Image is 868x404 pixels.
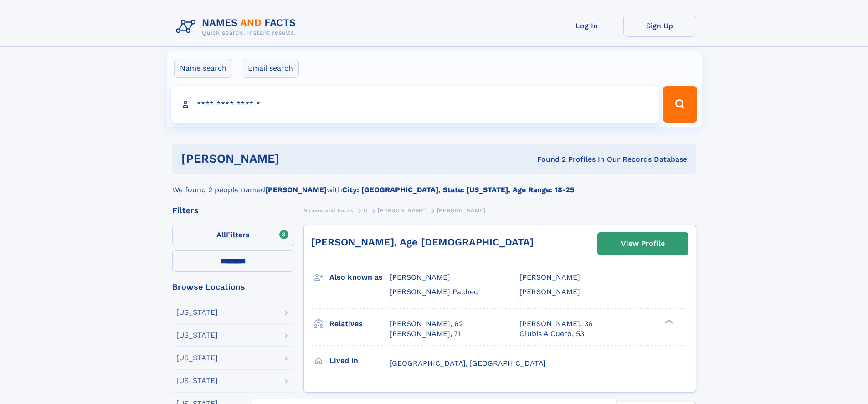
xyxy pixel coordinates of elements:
[172,225,294,246] label: Filters
[265,185,327,194] b: [PERSON_NAME]
[519,319,593,329] a: [PERSON_NAME], 36
[174,59,232,78] label: Name search
[623,15,696,37] a: Sign Up
[311,236,534,248] a: [PERSON_NAME], Age [DEMOGRAPHIC_DATA]
[378,207,426,214] span: [PERSON_NAME]
[437,207,486,214] span: [PERSON_NAME]
[408,154,687,164] div: Found 2 Profiles In Our Records Database
[621,233,665,254] div: View Profile
[172,283,294,291] div: Browse Locations
[598,233,688,255] a: View Profile
[172,174,696,195] div: We found 2 people named with .
[329,270,390,285] h3: Also known as
[176,354,218,362] div: [US_STATE]
[303,205,354,216] a: Names and Facts
[329,316,390,332] h3: Relatives
[171,86,659,123] input: search input
[663,86,697,123] button: Search Button
[364,205,368,216] a: C
[216,230,226,239] span: All
[390,287,478,296] span: [PERSON_NAME] Pachec
[176,309,218,316] div: [US_STATE]
[663,318,673,324] div: ❯
[342,185,574,194] b: City: [GEOGRAPHIC_DATA], State: [US_STATE], Age Range: 18-25
[378,205,426,216] a: [PERSON_NAME]
[172,206,294,215] div: Filters
[390,329,461,339] a: [PERSON_NAME], 71
[519,273,580,281] span: [PERSON_NAME]
[242,59,299,78] label: Email search
[181,153,408,164] h1: [PERSON_NAME]
[172,15,303,39] img: Logo Names and Facts
[364,207,368,214] span: C
[176,377,218,384] div: [US_STATE]
[519,287,580,296] span: [PERSON_NAME]
[390,359,546,368] span: [GEOGRAPHIC_DATA], [GEOGRAPHIC_DATA]
[329,353,390,368] h3: Lived in
[390,273,450,281] span: [PERSON_NAME]
[176,332,218,339] div: [US_STATE]
[519,329,584,339] a: Glubis A Cuero, 53
[550,15,623,37] a: Log In
[390,319,463,329] a: [PERSON_NAME], 62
